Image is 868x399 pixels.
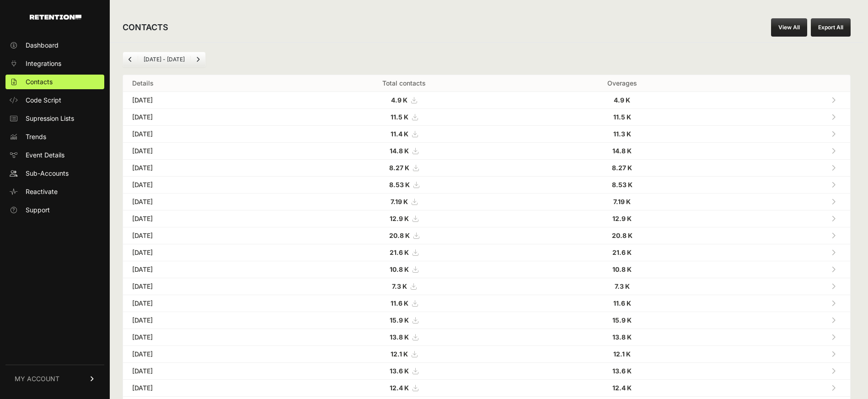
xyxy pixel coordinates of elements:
[390,384,418,392] a: 12.4 K
[391,96,417,104] a: 4.9 K
[26,187,58,196] span: Reactivate
[123,346,281,363] td: [DATE]
[612,215,632,222] strong: 12.9 K
[390,248,418,256] a: 21.6 K
[391,113,418,121] a: 11.5 K
[389,232,410,239] strong: 20.8 K
[5,184,104,199] a: Reactivate
[612,248,632,256] strong: 21.6 K
[390,333,418,341] a: 13.8 K
[390,265,409,273] strong: 10.8 K
[5,365,104,393] a: MY ACCOUNT
[615,282,630,290] strong: 7.3 K
[138,56,190,63] li: [DATE] - [DATE]
[390,215,418,222] a: 12.9 K
[614,96,630,104] strong: 4.9 K
[391,350,408,358] strong: 12.1 K
[391,299,408,307] strong: 11.6 K
[5,129,104,144] a: Trends
[5,75,104,89] a: Contacts
[526,75,717,92] th: Overages
[390,248,409,256] strong: 21.6 K
[390,147,418,155] a: 14.8 K
[5,148,104,162] a: Event Details
[123,126,281,143] td: [DATE]
[771,18,807,37] a: View All
[123,295,281,312] td: [DATE]
[26,169,69,178] span: Sub-Accounts
[392,282,407,290] strong: 7.3 K
[123,194,281,210] td: [DATE]
[390,367,409,375] strong: 13.6 K
[612,265,632,273] strong: 10.8 K
[123,227,281,244] td: [DATE]
[613,198,631,205] strong: 7.19 K
[5,93,104,108] a: Code Script
[390,316,409,324] strong: 15.9 K
[612,384,632,392] strong: 12.4 K
[613,113,631,121] strong: 11.5 K
[389,232,419,239] a: 20.8 K
[389,181,419,189] a: 8.53 K
[123,92,281,109] td: [DATE]
[123,143,281,160] td: [DATE]
[26,96,61,105] span: Code Script
[390,367,418,375] a: 13.6 K
[613,350,631,358] strong: 12.1 K
[612,316,632,324] strong: 15.9 K
[390,333,409,341] strong: 13.8 K
[30,15,81,20] img: Retention.com
[5,56,104,71] a: Integrations
[281,75,527,92] th: Total contacts
[123,75,281,92] th: Details
[26,41,59,50] span: Dashboard
[392,282,416,290] a: 7.3 K
[391,198,417,205] a: 7.19 K
[391,299,418,307] a: 11.6 K
[123,278,281,295] td: [DATE]
[389,164,418,172] a: 8.27 K
[123,177,281,194] td: [DATE]
[5,38,104,53] a: Dashboard
[390,147,409,155] strong: 14.8 K
[612,333,632,341] strong: 13.8 K
[5,111,104,126] a: Supression Lists
[26,205,50,215] span: Support
[123,109,281,126] td: [DATE]
[612,164,632,172] strong: 8.27 K
[389,164,409,172] strong: 8.27 K
[123,244,281,261] td: [DATE]
[811,18,851,37] button: Export All
[191,52,205,67] a: Next
[123,363,281,380] td: [DATE]
[391,130,408,138] strong: 11.4 K
[612,367,632,375] strong: 13.6 K
[26,59,61,68] span: Integrations
[123,380,281,397] td: [DATE]
[26,151,64,160] span: Event Details
[612,232,632,239] strong: 20.8 K
[123,160,281,177] td: [DATE]
[391,96,407,104] strong: 4.9 K
[390,384,409,392] strong: 12.4 K
[390,265,418,273] a: 10.8 K
[613,130,631,138] strong: 11.3 K
[5,166,104,181] a: Sub-Accounts
[390,215,409,222] strong: 12.9 K
[26,132,46,141] span: Trends
[15,374,59,383] span: MY ACCOUNT
[123,52,138,67] a: Previous
[26,77,53,86] span: Contacts
[391,350,417,358] a: 12.1 K
[123,21,168,34] h2: CONTACTS
[391,198,408,205] strong: 7.19 K
[612,181,632,189] strong: 8.53 K
[5,203,104,217] a: Support
[613,299,631,307] strong: 11.6 K
[612,147,632,155] strong: 14.8 K
[123,261,281,278] td: [DATE]
[391,130,418,138] a: 11.4 K
[123,210,281,227] td: [DATE]
[390,316,418,324] a: 15.9 K
[391,113,408,121] strong: 11.5 K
